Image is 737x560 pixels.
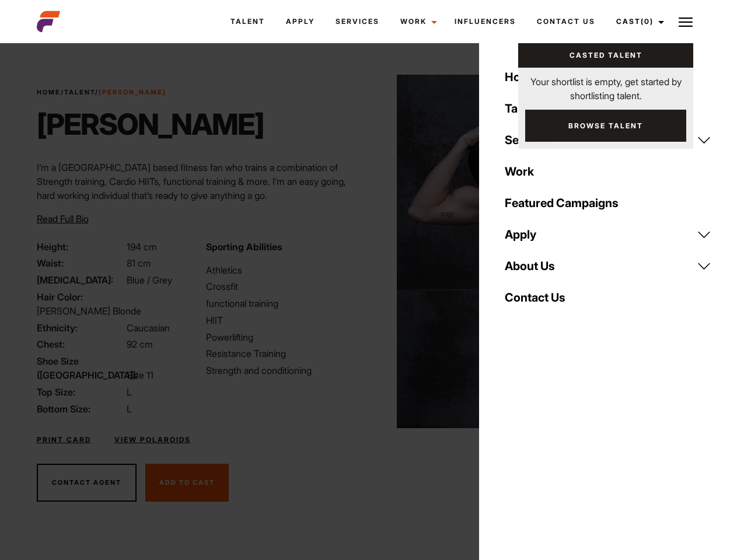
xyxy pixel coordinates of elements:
[518,68,693,103] p: Your shortlist is empty, get started by shortlisting talent.
[525,110,686,142] a: Browse Talent
[275,6,325,37] a: Apply
[64,88,95,96] a: Talent
[206,263,361,277] li: Athletics
[206,346,361,360] li: Resistance Training
[127,369,153,381] span: Size 11
[37,10,60,33] img: cropped-aefm-brand-fav-22-square.png
[518,43,693,68] a: Casted Talent
[206,330,361,344] li: Powerlifting
[37,213,89,225] span: Read Full Bio
[37,240,124,254] span: Height:
[390,6,444,37] a: Work
[99,88,166,96] strong: [PERSON_NAME]
[37,256,124,270] span: Waist:
[127,241,157,253] span: 194 cm
[679,15,693,29] img: Burger icon
[159,478,215,487] span: Add To Cast
[37,87,166,97] span: / /
[37,402,124,416] span: Bottom Size:
[606,6,671,37] a: Cast(0)
[498,250,718,282] a: About Us
[526,6,606,37] a: Contact Us
[37,337,124,351] span: Chest:
[498,219,718,250] a: Apply
[498,187,718,219] a: Featured Campaigns
[325,6,390,37] a: Services
[498,61,718,93] a: Home
[127,322,170,334] span: Caucasian
[498,93,718,124] a: Talent
[206,241,282,253] strong: Sporting Abilities
[37,212,89,226] button: Read Full Bio
[498,156,718,187] a: Work
[127,338,153,350] span: 92 cm
[206,313,361,327] li: HIIT
[37,290,124,304] span: Hair Color:
[145,464,229,502] button: Add To Cast
[127,257,151,269] span: 81 cm
[37,354,124,382] span: Shoe Size ([GEOGRAPHIC_DATA]):
[127,386,132,398] span: L
[444,6,526,37] a: Influencers
[206,363,361,377] li: Strength and conditioning
[206,296,361,310] li: functional training
[37,435,91,445] a: Print Card
[37,464,137,502] button: Contact Agent
[641,17,654,26] span: (0)
[37,321,124,335] span: Ethnicity:
[37,88,61,96] a: Home
[37,160,362,202] p: I’m a [GEOGRAPHIC_DATA] based fitness fan who trains a combination of Strength training, Cardio H...
[37,107,264,142] h1: [PERSON_NAME]
[37,385,124,399] span: Top Size:
[127,274,172,286] span: Blue / Grey
[220,6,275,37] a: Talent
[114,435,191,445] a: View Polaroids
[498,124,718,156] a: Services
[498,282,718,313] a: Contact Us
[127,403,132,415] span: L
[206,279,361,293] li: Crossfit
[37,273,124,287] span: [MEDICAL_DATA]:
[37,305,141,317] span: [PERSON_NAME] Blonde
